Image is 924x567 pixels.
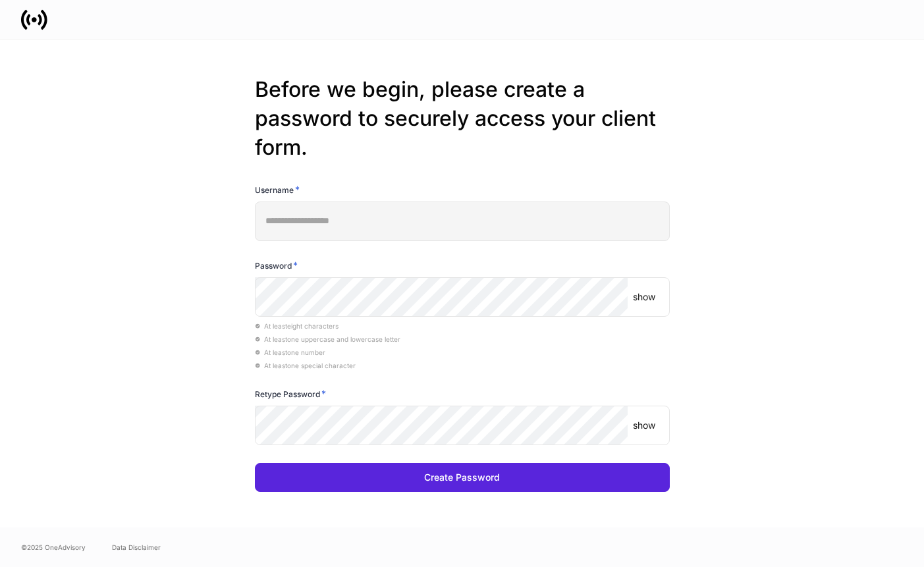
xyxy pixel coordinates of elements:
button: Create Password [255,463,670,492]
h2: Before we begin, please create a password to securely access your client form. [255,75,670,162]
div: Create Password [424,473,500,482]
p: show [633,290,655,304]
a: Data Disclaimer [112,542,161,553]
span: At least eight characters [255,322,339,330]
span: At least one uppercase and lowercase letter [255,335,400,343]
span: At least one number [255,348,325,356]
p: show [633,419,655,432]
h6: Retype Password [255,387,326,400]
h6: Username [255,183,300,196]
span: At least one special character [255,362,356,369]
span: © 2025 OneAdvisory [21,542,86,553]
h6: Password [255,259,298,272]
